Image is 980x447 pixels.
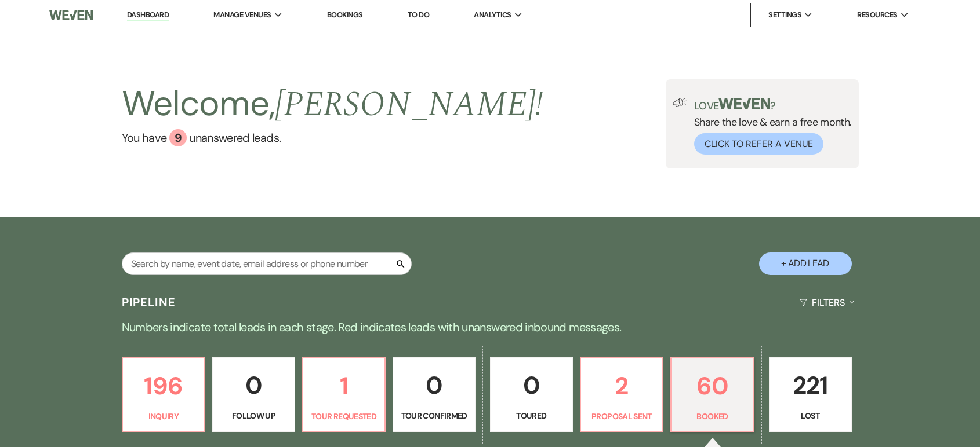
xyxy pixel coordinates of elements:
a: You have 9 unanswered leads. [122,129,543,146]
div: 9 [169,129,187,146]
p: Lost [776,409,844,422]
p: 221 [776,366,844,405]
button: + Add Lead [759,252,852,275]
button: Filters [795,287,858,318]
img: Weven Logo [49,3,93,27]
a: 60Booked [670,357,754,433]
a: 0Follow Up [212,357,295,433]
p: Inquiry [130,410,198,423]
a: Bookings [327,10,363,20]
a: 1Tour Requested [302,357,386,433]
p: Follow Up [220,409,288,422]
p: 60 [678,367,746,405]
p: 0 [400,366,468,405]
p: Proposal Sent [588,410,656,423]
span: [PERSON_NAME] ! [275,78,543,131]
div: Share the love & earn a free month. [687,98,852,155]
img: loud-speaker-illustration.svg [673,98,687,107]
p: Booked [678,410,746,423]
p: Numbers indicate total leads in each stage. Red indicates leads with unanswered inbound messages. [72,318,908,336]
p: Tour Requested [310,410,378,423]
a: Dashboard [127,10,169,21]
a: 221Lost [769,357,852,433]
p: 0 [498,366,565,405]
p: 0 [220,366,288,405]
p: 1 [310,367,378,405]
input: Search by name, event date, email address or phone number [122,252,412,275]
a: 0Toured [490,357,573,433]
a: 196Inquiry [122,357,206,433]
a: 0Tour Confirmed [393,357,476,433]
p: Love ? [694,98,852,111]
img: weven-logo-green.svg [718,98,770,109]
span: Analytics [474,9,511,21]
span: Settings [768,9,801,21]
p: 196 [130,367,198,405]
span: Resources [857,9,897,21]
a: 2Proposal Sent [580,357,664,433]
h3: Pipeline [122,294,176,310]
button: Click to Refer a Venue [694,133,823,155]
p: Tour Confirmed [400,409,468,422]
h2: Welcome, [122,79,543,129]
span: Manage Venues [213,9,271,21]
p: Toured [498,409,565,422]
a: To Do [408,10,429,20]
p: 2 [588,367,656,405]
